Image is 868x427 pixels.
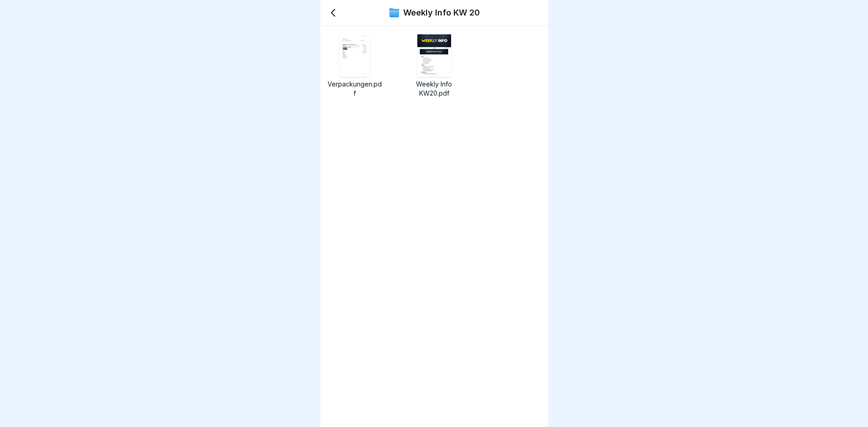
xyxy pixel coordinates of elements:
p: Weekly Info KW20.pdf [407,80,462,98]
a: image thumbnailVerpackungen.pdf [328,33,382,98]
img: image thumbnail [417,33,451,77]
p: Weekly Info KW 20 [403,8,480,18]
p: Verpackungen.pdf [328,80,382,98]
a: image thumbnailWeekly Info KW20.pdf [407,33,462,98]
img: image thumbnail [339,33,370,77]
